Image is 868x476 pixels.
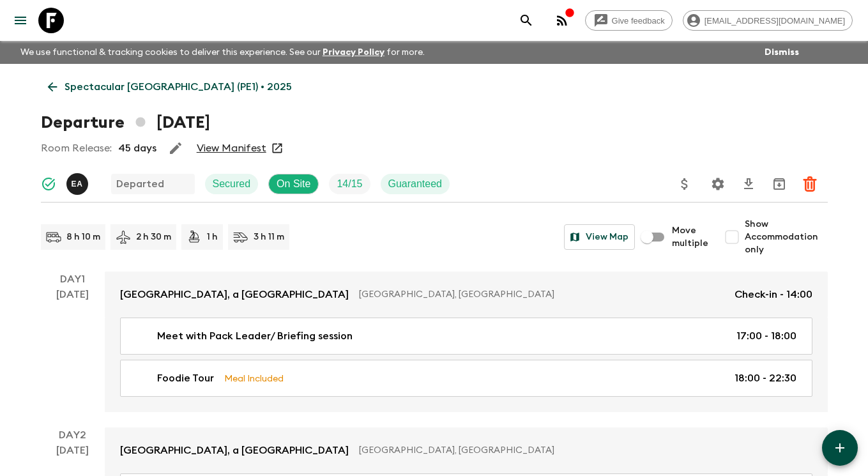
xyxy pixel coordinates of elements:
p: Guaranteed [388,176,443,192]
a: Spectacular [GEOGRAPHIC_DATA] (PE1) • 2025 [41,74,299,100]
a: Give feedback [585,10,673,31]
p: [GEOGRAPHIC_DATA], [GEOGRAPHIC_DATA] [359,444,802,457]
span: Give feedback [605,16,672,26]
svg: Synced Successfully [41,176,56,192]
p: 8 h 10 m [66,231,100,243]
p: 14 / 15 [337,176,362,192]
p: Room Release: [41,141,112,156]
div: [DATE] [56,287,89,412]
p: [GEOGRAPHIC_DATA], a [GEOGRAPHIC_DATA] [120,287,349,302]
div: Trip Fill [329,174,370,194]
button: menu [8,8,33,33]
a: Meet with Pack Leader/ Briefing session17:00 - 18:00 [120,318,812,355]
p: Meet with Pack Leader/ Briefing session [157,328,353,344]
a: [GEOGRAPHIC_DATA], a [GEOGRAPHIC_DATA][GEOGRAPHIC_DATA], [GEOGRAPHIC_DATA]Check-in - 14:00 [105,272,828,318]
div: [EMAIL_ADDRESS][DOMAIN_NAME] [683,10,853,31]
p: [GEOGRAPHIC_DATA], [GEOGRAPHIC_DATA] [359,288,724,301]
button: Download CSV [736,171,761,197]
p: On Site [277,176,310,192]
button: search adventures [514,8,539,33]
button: Settings [705,171,731,197]
p: Secured [213,176,251,192]
p: [GEOGRAPHIC_DATA], a [GEOGRAPHIC_DATA] [120,443,349,458]
button: Delete [797,171,823,197]
a: [GEOGRAPHIC_DATA], a [GEOGRAPHIC_DATA][GEOGRAPHIC_DATA], [GEOGRAPHIC_DATA] [105,427,828,473]
span: Show Accommodation only [745,218,828,256]
a: View Manifest [197,142,266,155]
h1: Departure [DATE] [41,110,210,135]
button: Update Price, Early Bird Discount and Costs [672,171,697,197]
p: Meal Included [224,371,284,385]
button: Dismiss [761,43,802,61]
p: 1 h [207,231,218,243]
a: Foodie TourMeal Included18:00 - 22:30 [120,360,812,397]
p: We use functional & tracking cookies to deliver this experience. See our for more. [15,41,430,64]
p: Day 1 [41,272,105,287]
p: Day 2 [41,427,105,443]
p: 17:00 - 18:00 [736,328,796,344]
button: View Map [564,224,635,250]
p: Departed [116,176,164,192]
div: On Site [268,174,319,194]
div: Secured [205,174,259,194]
button: Archive (Completed, Cancelled or Unsynced Departures only) [766,171,792,197]
a: Privacy Policy [323,48,385,57]
p: 45 days [118,141,156,156]
p: Check-in - 14:00 [735,287,812,302]
p: 2 h 30 m [136,231,171,243]
span: Move multiple [672,224,709,250]
p: 3 h 11 m [254,231,284,243]
p: Spectacular [GEOGRAPHIC_DATA] (PE1) • 2025 [65,79,292,95]
p: 18:00 - 22:30 [735,371,796,386]
span: Ernesto Andrade [66,177,91,187]
p: Foodie Tour [157,371,214,386]
span: [EMAIL_ADDRESS][DOMAIN_NAME] [697,16,852,26]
